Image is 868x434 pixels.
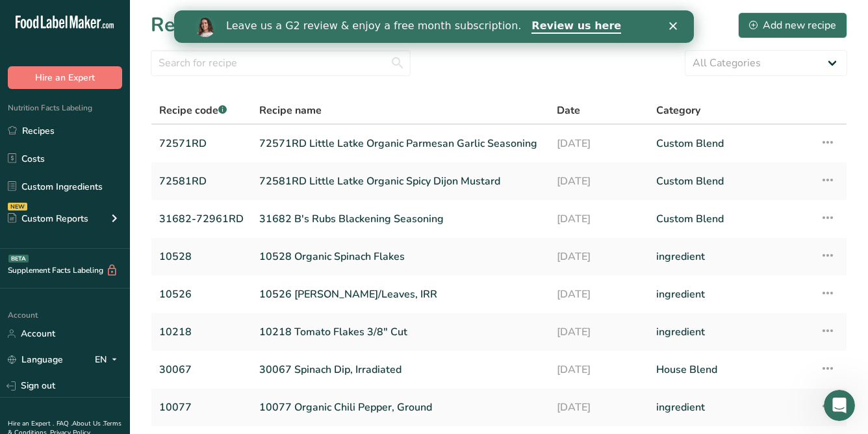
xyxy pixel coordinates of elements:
[656,318,804,346] a: ingredient
[8,419,54,428] a: Hire an Expert .
[159,394,244,421] a: 10077
[8,203,27,211] div: NEW
[557,130,641,157] a: [DATE]
[495,12,508,19] div: Close
[151,50,411,76] input: Search for recipe
[259,394,541,421] a: 10077 Organic Chili Pepper, Ground
[159,243,244,270] a: 10528
[749,18,836,33] div: Add new recipe
[57,419,72,428] a: FAQ .
[159,130,244,157] a: 72571RD
[259,168,541,195] a: 72581RD Little Latke Organic Spicy Dijon Mustard
[159,356,244,383] a: 30067
[259,318,541,346] a: 10218 Tomato Flakes 3/8" Cut
[159,168,244,195] a: 72581RD
[557,394,641,421] a: [DATE]
[656,356,804,383] a: House Blend
[824,390,855,421] iframe: Intercom live chat
[259,205,541,233] a: 31682 B's Rubs Blackening Seasoning
[656,130,804,157] a: Custom Blend
[656,281,804,308] a: ingredient
[259,243,541,270] a: 10528 Organic Spinach Flakes
[159,205,244,233] a: 31682-72961RD
[8,66,122,89] button: Hire an Expert
[557,205,641,233] a: [DATE]
[557,318,641,346] a: [DATE]
[656,205,804,233] a: Custom Blend
[159,318,244,346] a: 10218
[557,356,641,383] a: [DATE]
[557,281,641,308] a: [DATE]
[656,394,804,421] a: ingredient
[557,243,641,270] a: [DATE]
[159,281,244,308] a: 10526
[259,130,541,157] a: 72571RD Little Latke Organic Parmesan Garlic Seasoning
[8,212,88,225] div: Custom Reports
[72,419,103,428] a: About Us .
[738,12,847,38] button: Add new recipe
[174,10,694,43] iframe: Intercom live chat banner
[656,243,804,270] a: ingredient
[259,281,541,308] a: 10526 [PERSON_NAME]/Leaves, IRR
[259,356,541,383] a: 30067 Spinach Dip, Irradiated
[557,103,580,118] span: Date
[8,255,29,262] div: BETA
[8,348,63,371] a: Language
[557,168,641,195] a: [DATE]
[95,352,122,368] div: EN
[656,168,804,195] a: Custom Blend
[159,103,227,118] span: Recipe code
[151,10,275,40] h1: Recipes (224)
[656,103,700,118] span: Category
[259,103,322,118] span: Recipe name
